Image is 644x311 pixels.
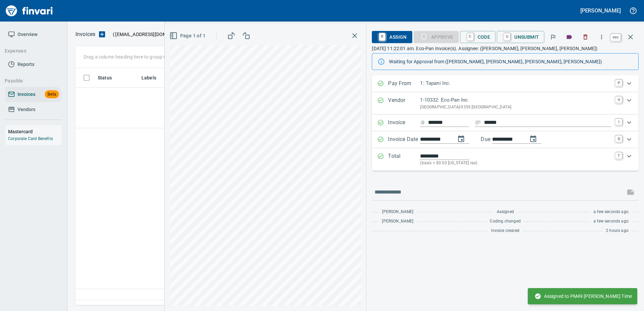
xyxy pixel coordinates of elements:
[622,184,639,200] span: This records your message into the invoice and notifies anyone mentioned
[75,30,95,38] nav: breadcrumb
[615,96,622,103] a: V
[109,31,194,38] p: ( )
[615,152,622,159] a: T
[379,33,385,40] a: R
[504,33,510,40] a: U
[420,160,611,167] p: (basis + $0.00 [US_STATE] tax)
[388,152,420,167] p: Total
[45,91,59,98] span: Beta
[580,7,621,14] h5: [PERSON_NAME]
[546,30,560,44] button: Flag
[481,135,513,143] p: Due
[420,104,611,111] p: [GEOGRAPHIC_DATA]-9359 [GEOGRAPHIC_DATA]
[8,128,62,135] h6: Mastercard
[420,96,611,104] p: 1-10332: Eco-Pan Inc
[502,31,539,43] span: Unsubmit
[465,31,490,43] span: Code
[388,118,420,127] p: Invoice
[18,90,35,99] span: Invoices
[606,228,629,234] span: 2 hours ago
[5,77,56,85] span: Payable
[377,31,407,43] span: Assign
[95,30,109,38] button: Upload an Invoice
[615,79,622,86] a: P
[388,135,420,144] p: Invoice Date
[593,209,629,215] span: a few seconds ago
[467,33,474,40] a: C
[414,34,459,39] div: Coding Required
[388,79,420,88] p: Pay From
[382,209,413,215] span: [PERSON_NAME]
[453,131,469,147] button: change date
[75,30,95,38] p: Invoices
[4,3,55,19] img: Finvari
[5,47,56,55] span: Expenses
[372,131,639,148] div: Expand
[611,34,621,41] a: esc
[372,45,639,52] p: [DATE] 11:22:01 am. Eco-Pan Invoice(s). Assignee: ([PERSON_NAME], [PERSON_NAME], [PERSON_NAME])
[372,92,639,114] div: Expand
[372,75,639,92] div: Expand
[84,54,182,60] p: Drag a column heading here to group the table
[18,105,35,114] span: Vendors
[615,135,622,142] a: D
[389,56,633,68] div: Waiting for Approval from ([PERSON_NAME], [PERSON_NAME], [PERSON_NAME], [PERSON_NAME])
[562,30,577,44] button: Labels
[525,131,541,147] button: change due date
[420,79,611,87] p: 1: Tapani Inc.
[372,114,639,131] div: Expand
[593,218,629,225] span: a few seconds ago
[491,228,519,234] span: Invoice created
[497,209,514,215] span: Assigned
[98,74,121,82] span: Click to Sort
[388,96,420,110] p: Vendor
[141,74,165,82] span: Click to Sort
[372,148,639,171] div: Expand
[98,74,112,82] span: Status
[382,218,413,225] span: [PERSON_NAME]
[171,32,205,40] span: Page 1 of 1
[8,136,53,141] a: Corporate Card Benefits
[141,74,156,82] span: Labels
[18,60,34,69] span: Reports
[18,30,37,39] span: Overview
[615,118,622,125] a: I
[535,293,632,300] span: Assigned to PM49 [PERSON_NAME] Time
[420,118,425,127] svg: Invoice number
[115,31,192,38] span: [EMAIL_ADDRESS][DOMAIN_NAME]
[490,218,520,225] span: Coding changed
